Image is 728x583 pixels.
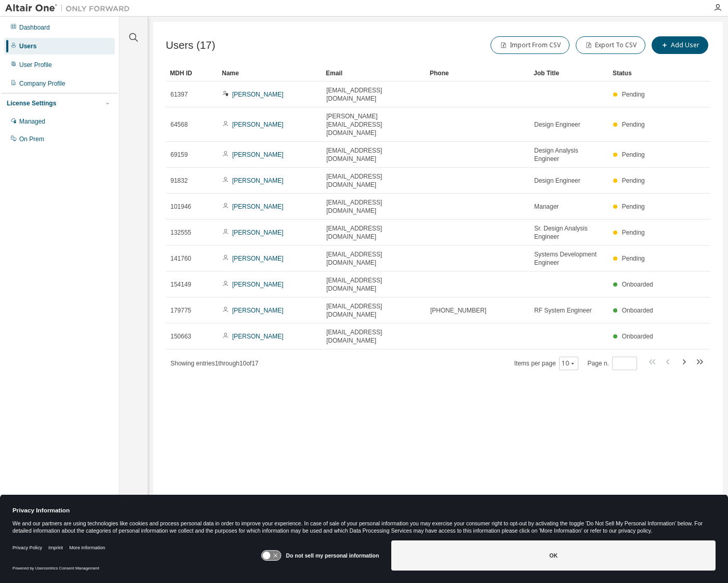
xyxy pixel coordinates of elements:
[326,328,421,345] span: [EMAIL_ADDRESS][DOMAIN_NAME]
[170,90,188,99] span: 61397
[232,333,284,340] a: [PERSON_NAME]
[232,307,284,314] a: [PERSON_NAME]
[232,121,284,128] a: [PERSON_NAME]
[326,112,421,137] span: [PERSON_NAME][EMAIL_ADDRESS][DOMAIN_NAME]
[622,255,645,262] span: Pending
[430,65,525,82] div: Phone
[622,281,653,288] span: Onboarded
[326,276,421,293] span: [EMAIL_ADDRESS][DOMAIN_NAME]
[534,146,604,163] span: Design Analysis Engineer
[326,198,421,215] span: [EMAIL_ADDRESS][DOMAIN_NAME]
[326,172,421,189] span: [EMAIL_ADDRESS][DOMAIN_NAME]
[170,202,191,211] span: 101946
[19,61,52,69] div: User Profile
[622,121,645,128] span: Pending
[232,203,284,210] a: [PERSON_NAME]
[491,36,570,54] button: Import From CSV
[622,307,653,314] span: Onboarded
[170,151,188,159] span: 69159
[326,302,421,319] span: [EMAIL_ADDRESS][DOMAIN_NAME]
[170,177,188,185] span: 91832
[232,229,284,236] a: [PERSON_NAME]
[326,86,421,103] span: [EMAIL_ADDRESS][DOMAIN_NAME]
[170,120,188,129] span: 64568
[232,255,284,262] a: [PERSON_NAME]
[170,306,191,315] span: 179775
[222,65,317,82] div: Name
[613,65,656,82] div: Status
[622,151,645,158] span: Pending
[534,250,604,267] span: Systems Development Engineer
[534,306,592,315] span: RF System Engineer
[430,306,486,315] span: [PHONE_NUMBER]
[19,135,44,143] div: On Prem
[326,65,421,82] div: Email
[232,151,284,158] a: [PERSON_NAME]
[326,146,421,163] span: [EMAIL_ADDRESS][DOMAIN_NAME]
[170,228,191,237] span: 132555
[19,42,36,50] div: Users
[7,99,56,107] div: License Settings
[170,254,191,263] span: 141760
[232,281,284,288] a: [PERSON_NAME]
[170,332,191,341] span: 150663
[534,202,559,211] span: Manager
[326,224,421,241] span: [EMAIL_ADDRESS][DOMAIN_NAME]
[170,65,214,82] div: MDH ID
[170,360,259,367] span: Showing entries 1 through 10 of 17
[622,333,653,340] span: Onboarded
[588,357,637,370] span: Page n.
[576,36,645,54] button: Export To CSV
[534,120,580,129] span: Design Engineer
[19,23,50,32] div: Dashboard
[652,36,708,54] button: Add User
[5,3,135,13] img: Altair One
[622,229,645,236] span: Pending
[166,39,215,51] span: Users (17)
[534,177,580,185] span: Design Engineer
[562,359,576,368] button: 10
[326,250,421,267] span: [EMAIL_ADDRESS][DOMAIN_NAME]
[170,280,191,289] span: 154149
[622,177,645,184] span: Pending
[232,91,284,98] a: [PERSON_NAME]
[514,357,578,370] span: Items per page
[19,117,45,126] div: Managed
[622,203,645,210] span: Pending
[622,91,645,98] span: Pending
[232,177,284,184] a: [PERSON_NAME]
[19,79,65,88] div: Company Profile
[534,65,604,82] div: Job Title
[534,224,604,241] span: Sr. Design Analysis Engineer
